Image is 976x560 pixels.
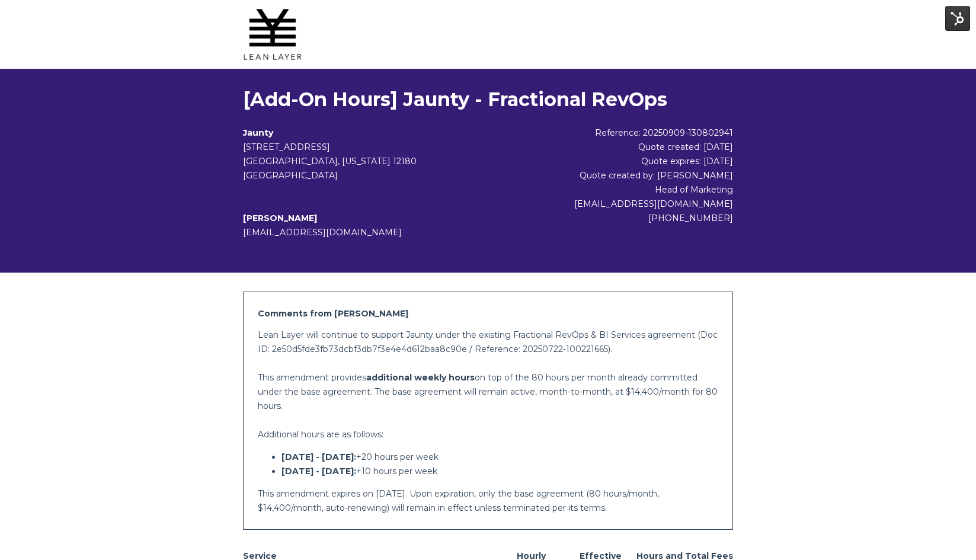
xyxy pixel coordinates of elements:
p: +20 hours per week [281,450,718,464]
div: Reference: 20250909-130802941 [513,126,733,140]
b: Jaunty [243,127,273,138]
p: This amendment provides on top of the 80 hours per month already committed under the base agreeme... [258,370,718,413]
h2: Comments from [PERSON_NAME] [258,306,718,321]
strong: [DATE] - [DATE]: [281,452,356,462]
p: Lean Layer will continue to support Jaunty under the existing Fractional RevOps & BI Services agr... [258,328,718,356]
p: +10 hours per week [281,464,718,478]
p: Additional hours are as follows: [258,427,718,441]
strong: additional weekly hours [366,372,475,383]
span: [EMAIL_ADDRESS][DOMAIN_NAME] [243,227,402,238]
div: Quote created: [DATE] [513,140,733,154]
img: Lean Layer [243,5,302,64]
h1: [Add-On Hours] Jaunty - Fractional RevOps [243,88,732,111]
address: [STREET_ADDRESS] [GEOGRAPHIC_DATA], [US_STATE] 12180 [GEOGRAPHIC_DATA] [243,140,513,183]
img: HubSpot Tools Menu Toggle [945,6,970,31]
div: Quote expires: [DATE] [513,154,733,168]
span: Quote created by: [PERSON_NAME] Head of Marketing [EMAIL_ADDRESS][DOMAIN_NAME] [PHONE_NUMBER] [574,170,733,223]
strong: [DATE] - [DATE]: [281,466,356,476]
p: This amendment expires on [DATE]. Upon expiration, only the base agreement (80 hours/month, $14,4... [258,487,718,515]
b: [PERSON_NAME] [243,213,317,223]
